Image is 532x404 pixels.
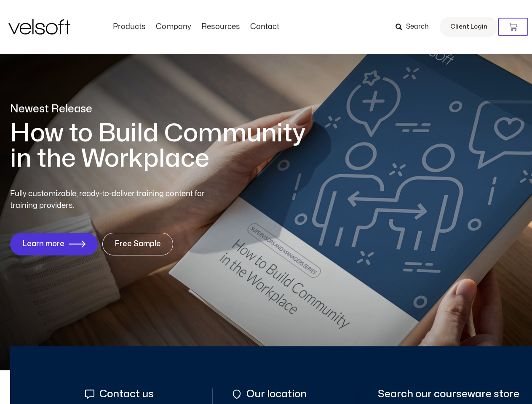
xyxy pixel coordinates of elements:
[22,240,64,248] span: Learn more
[245,22,284,32] a: ContactMenu Toggle
[378,388,519,400] span: Search our courseware store
[450,21,487,32] span: Client Login
[97,388,154,400] span: Contact us
[108,22,284,32] nav: Menu
[151,22,196,32] a: CompanyMenu Toggle
[196,22,245,32] a: ResourcesMenu Toggle
[10,233,98,255] a: Learn more
[108,22,151,32] a: ProductsMenu Toggle
[10,102,318,117] p: Newest Release
[10,121,318,171] h1: How to Build Community in the Workplace
[396,20,435,34] a: Search
[440,17,498,37] a: Client Login
[244,388,307,400] span: Our location
[115,240,161,248] span: Free Sample
[10,188,220,212] p: Fully customizable, ready-to-deliver training content for training providers.
[406,21,429,32] span: Search
[102,233,173,255] a: Free Sample
[8,19,70,35] img: Velsoft Training Materials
